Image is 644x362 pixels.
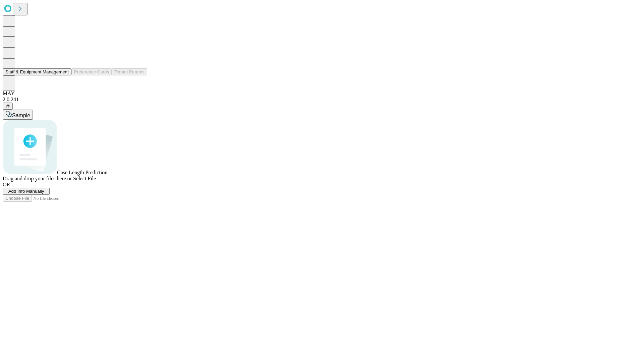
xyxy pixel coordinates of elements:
button: Preference Cards [71,68,112,75]
button: Staff & Equipment Management [3,68,71,75]
span: Drag and drop your files here or [3,176,72,181]
button: Sample [3,110,33,120]
div: 2.0.241 [3,97,641,103]
span: Case Length Prediction [57,170,107,175]
span: Select File [73,176,96,181]
span: OR [3,182,10,187]
span: Add Info Manually [8,189,44,194]
span: @ [5,104,10,109]
div: MAY [3,90,641,97]
span: Sample [12,113,30,118]
button: Tenant Params [112,68,147,75]
button: Add Info Manually [3,188,50,195]
button: @ [3,103,13,110]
